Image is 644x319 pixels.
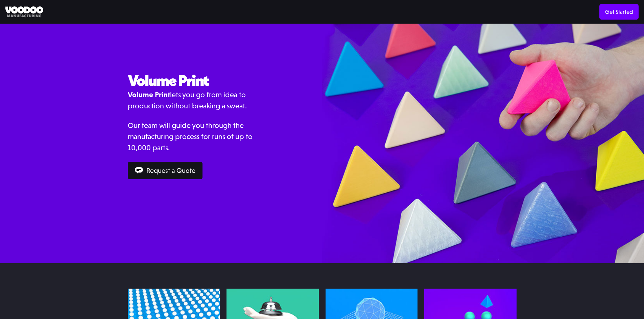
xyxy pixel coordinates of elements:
[128,120,258,153] p: Our team will guide you through the manufacturing process for runs of up to 10,000 parts.
[128,89,258,111] p: lets you go from idea to production without breaking a sweat.
[128,90,170,99] strong: Volume Print
[599,4,639,20] a: Get Started
[128,72,258,89] h2: Volume Print
[128,162,202,179] a: Request a Quote
[5,6,43,18] img: Voodoo Manufacturing logo
[146,167,195,174] div: Request a Quote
